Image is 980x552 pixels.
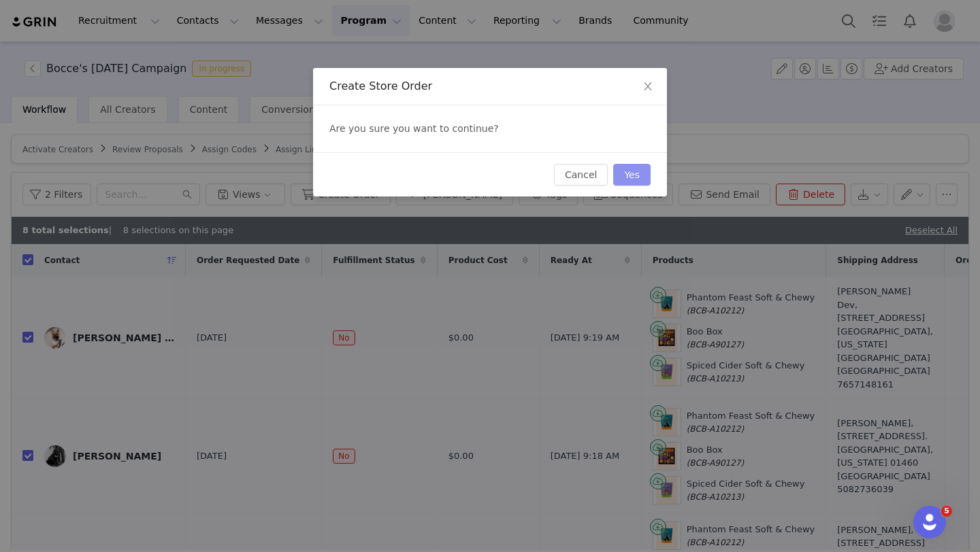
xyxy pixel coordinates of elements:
[913,506,946,538] iframe: Intercom live chat
[642,81,653,92] i: icon: close
[329,79,651,94] div: Create Store Order
[613,164,651,186] button: Yes
[313,105,667,152] div: Are you sure you want to continue?
[941,506,952,517] span: 5
[554,164,608,186] button: Cancel
[629,68,667,106] button: Close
